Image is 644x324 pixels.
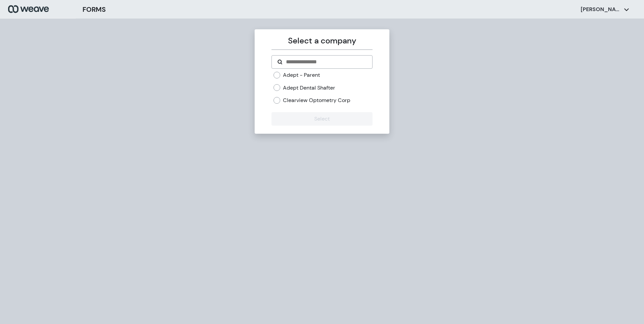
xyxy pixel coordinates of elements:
[285,58,366,66] input: Search
[271,35,372,47] p: Select a company
[283,97,350,104] label: Clearview Optometry Corp
[83,4,106,14] h3: FORMS
[283,84,335,92] label: Adept Dental Shafter
[271,112,372,126] button: Select
[283,71,320,79] label: Adept - Parent
[581,6,621,13] p: [PERSON_NAME]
